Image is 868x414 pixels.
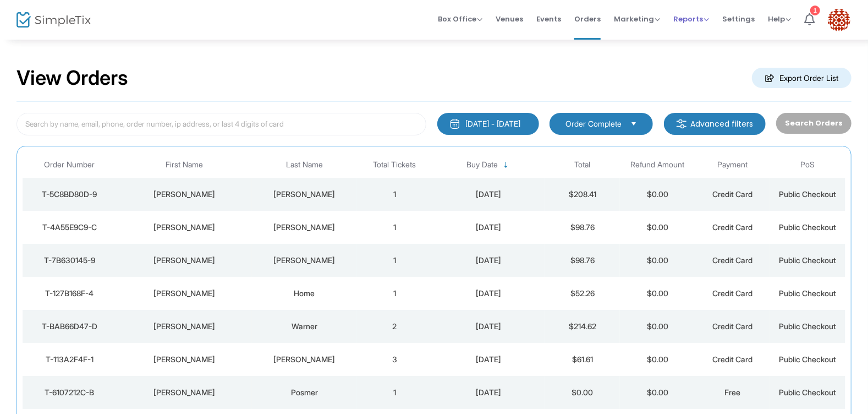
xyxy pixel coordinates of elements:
[574,5,601,33] span: Orders
[255,189,354,200] div: Wright
[357,343,432,376] td: 3
[626,118,641,130] button: Select
[25,222,114,233] div: T-4A55E9C9-C
[17,113,426,135] input: Search by name, email, phone, order number, ip address, or last 4 digits of card
[620,152,695,178] th: Refund Amount
[435,354,542,365] div: 9/21/2025
[435,222,542,233] div: 9/22/2025
[810,6,820,15] div: 1
[779,322,837,331] span: Public Checkout
[437,113,539,135] button: [DATE] - [DATE]
[357,178,432,211] td: 1
[502,161,510,170] span: Sortable
[724,388,740,397] span: Free
[449,118,460,129] img: monthly
[357,244,432,277] td: 1
[25,288,114,299] div: T-127B168F-4
[664,113,766,135] m-button: Advanced filters
[779,355,837,364] span: Public Checkout
[545,310,620,343] td: $214.62
[119,387,249,398] div: Nell
[545,244,620,277] td: $98.76
[620,376,695,409] td: $0.00
[44,160,95,170] span: Order Number
[17,66,128,90] h2: View Orders
[286,160,323,170] span: Last Name
[435,189,542,200] div: 9/22/2025
[166,160,203,170] span: First Name
[357,310,432,343] td: 2
[620,178,695,211] td: $0.00
[801,160,815,170] span: PoS
[357,211,432,244] td: 1
[779,222,837,232] span: Public Checkout
[752,68,851,88] m-button: Export Order List
[438,14,482,24] span: Box Office
[768,14,791,24] span: Help
[717,160,748,170] span: Payment
[25,321,114,332] div: T-BAB66D47-D
[25,387,114,398] div: T-6107212C-B
[620,277,695,310] td: $0.00
[545,152,620,178] th: Total
[545,211,620,244] td: $98.76
[779,255,837,265] span: Public Checkout
[676,118,687,129] img: filter
[435,387,542,398] div: 9/16/2025
[119,288,249,299] div: Jenkins
[357,152,432,178] th: Total Tickets
[620,244,695,277] td: $0.00
[496,5,523,33] span: Venues
[712,288,752,298] span: Credit Card
[673,14,709,24] span: Reports
[779,388,837,397] span: Public Checkout
[255,255,354,266] div: Reed
[712,355,752,364] span: Credit Card
[357,376,432,409] td: 1
[614,14,660,24] span: Marketing
[545,277,620,310] td: $52.26
[119,189,249,200] div: Adrienne
[712,189,752,199] span: Credit Card
[565,118,622,129] span: Order Complete
[435,288,542,299] div: 9/22/2025
[712,222,752,232] span: Credit Card
[119,354,249,365] div: Meaghan
[435,255,542,266] div: 9/22/2025
[25,354,114,365] div: T-113A2F4F-1
[435,321,542,332] div: 9/21/2025
[545,343,620,376] td: $61.61
[119,255,249,266] div: Jarrell
[119,222,249,233] div: Eric
[712,322,752,331] span: Credit Card
[545,376,620,409] td: $0.00
[466,118,521,129] div: [DATE] - [DATE]
[25,189,114,200] div: T-5C8BD80D-9
[779,288,837,298] span: Public Checkout
[357,277,432,310] td: 1
[255,288,354,299] div: Home
[620,310,695,343] td: $0.00
[712,255,752,265] span: Credit Card
[119,321,249,332] div: Kelly
[255,387,354,398] div: Posmer
[722,5,755,33] span: Settings
[255,354,354,365] div: Mccoy
[536,5,561,33] span: Events
[779,189,837,199] span: Public Checkout
[255,321,354,332] div: Warner
[255,222,354,233] div: Ganaway
[620,343,695,376] td: $0.00
[545,178,620,211] td: $208.41
[25,255,114,266] div: T-7B630145-9
[620,211,695,244] td: $0.00
[466,160,498,170] span: Buy Date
